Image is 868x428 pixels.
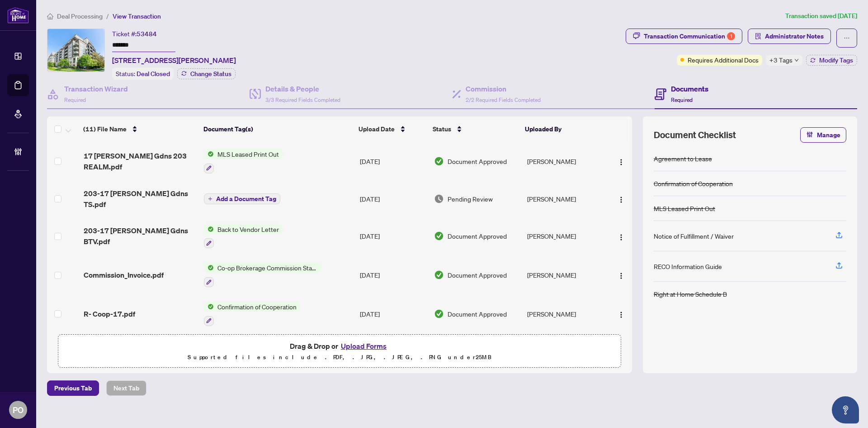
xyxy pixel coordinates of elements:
[80,116,199,142] th: (11) File Name
[84,225,197,247] span: 203-17 [PERSON_NAME] Gdns BTV.pdf
[434,270,444,280] img: Document Status
[204,149,283,173] button: Status IconMLS Leased Print Out
[769,55,793,65] span: +3 Tags
[755,33,761,39] span: solution
[448,231,507,241] span: Document Approved
[806,55,857,66] button: Modify Tags
[356,294,431,333] td: [DATE]
[618,234,625,241] img: Logo
[214,149,283,159] span: MLS Leased Print Out
[338,340,389,352] button: Upload Forms
[7,7,29,24] img: logo
[265,96,340,103] span: 3/3 Required Fields Completed
[626,29,742,44] button: Transaction Communication1
[618,159,625,166] img: Logo
[434,156,444,166] img: Document Status
[190,71,231,77] span: Change Status
[106,380,146,396] button: Next Tab
[434,309,444,319] img: Document Status
[137,70,170,78] span: Deal Closed
[644,29,735,43] div: Transaction Communication
[614,229,628,243] button: Logo
[64,96,86,103] span: Required
[448,194,493,204] span: Pending Review
[654,129,736,141] span: Document Checklist
[204,302,300,326] button: Status IconConfirmation of Cooperation
[434,194,444,204] img: Document Status
[355,116,429,142] th: Upload Date
[356,181,431,217] td: [DATE]
[614,268,628,282] button: Logo
[204,224,283,249] button: Status IconBack to Vendor Letter
[106,11,109,21] li: /
[290,340,389,352] span: Drag & Drop or
[429,116,522,142] th: Status
[654,289,727,299] div: Right at Home Schedule B
[112,67,174,80] div: Status:
[204,193,280,204] button: Add a Document Tag
[204,263,214,273] img: Status Icon
[671,96,693,103] span: Required
[614,307,628,321] button: Logo
[47,13,53,19] span: home
[800,127,846,143] button: Manage
[448,270,507,280] span: Document Approved
[654,231,734,241] div: Notice of Fulfillment / Waiver
[57,12,103,20] span: Deal Processing
[13,404,24,416] span: PO
[817,128,840,142] span: Manage
[204,263,321,287] button: Status IconCo-op Brokerage Commission Statement
[84,269,164,280] span: Commission_Invoice.pdf
[54,381,92,395] span: Previous Tab
[84,150,197,172] span: 17 [PERSON_NAME] Gdns 203 REALM.pdf
[64,352,615,363] p: Supported files include .PDF, .JPG, .JPEG, .PNG under 25 MB
[618,272,625,279] img: Logo
[688,55,759,65] span: Requires Additional Docs
[748,29,831,44] button: Administrator Notes
[177,68,236,79] button: Change Status
[216,196,276,202] span: Add a Document Tag
[727,32,735,40] div: 1
[204,224,214,234] img: Status Icon
[433,124,451,134] span: Status
[794,58,799,63] span: down
[524,181,606,217] td: [PERSON_NAME]
[765,29,824,43] span: Administrator Notes
[83,124,127,134] span: (11) File Name
[654,154,712,164] div: Agreement to Lease
[356,255,431,294] td: [DATE]
[214,224,283,234] span: Back to Vendor Letter
[521,116,603,142] th: Uploaded By
[448,309,507,319] span: Document Approved
[204,302,214,312] img: Status Icon
[654,178,733,188] div: Confirmation of Cooperation
[113,12,161,20] span: View Transaction
[47,29,104,72] img: IMG-C12393912_1.jpg
[137,30,157,38] span: 53484
[448,156,507,166] span: Document Approved
[524,217,606,256] td: [PERSON_NAME]
[819,57,853,63] span: Modify Tags
[785,11,857,21] article: Transaction saved [DATE]
[614,192,628,206] button: Logo
[64,83,128,94] h4: Transaction Wizard
[58,335,621,368] span: Drag & Drop orUpload FormsSupported files include .PDF, .JPG, .JPEG, .PNG under25MB
[84,188,197,210] span: 203-17 [PERSON_NAME] Gdns TS.pdf
[524,142,606,181] td: [PERSON_NAME]
[47,380,99,396] button: Previous Tab
[204,149,214,159] img: Status Icon
[654,261,722,271] div: RECO Information Guide
[614,154,628,168] button: Logo
[524,294,606,333] td: [PERSON_NAME]
[112,29,157,39] div: Ticket #:
[466,96,541,103] span: 2/2 Required Fields Completed
[84,308,135,319] span: R- Coop-17.pdf
[434,231,444,241] img: Document Status
[671,83,708,94] h4: Documents
[618,311,625,318] img: Logo
[208,197,212,201] span: plus
[112,55,236,66] span: [STREET_ADDRESS][PERSON_NAME]
[618,196,625,203] img: Logo
[214,302,300,312] span: Confirmation of Cooperation
[214,263,321,273] span: Co-op Brokerage Commission Statement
